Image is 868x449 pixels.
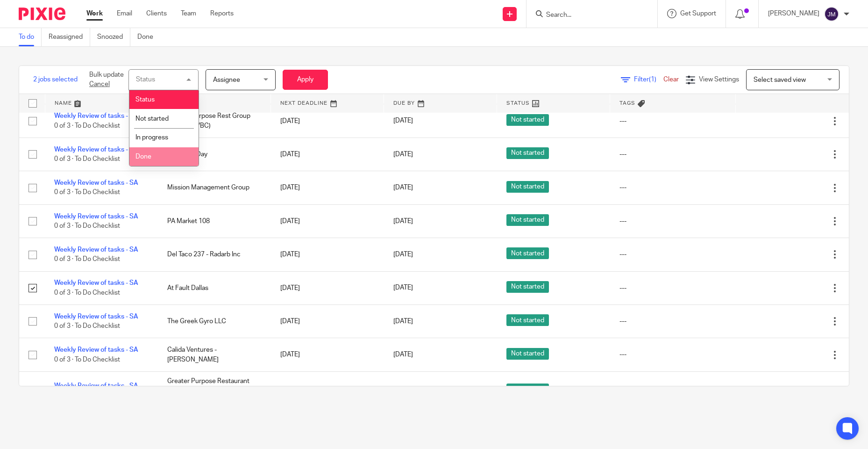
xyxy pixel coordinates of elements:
span: [DATE] [393,251,413,258]
span: [DATE] [393,184,413,191]
td: [DATE] [271,138,384,171]
span: [DATE] [393,118,413,124]
span: 0 of 3 · To Do Checklist [54,323,120,329]
td: [DATE] [271,305,384,338]
a: To do [19,28,42,46]
span: 0 of 3 · To Do Checklist [54,156,120,162]
span: View Settings [699,76,739,83]
div: --- [619,183,726,192]
a: Weekly Review of tasks - SA [54,313,138,320]
td: [DATE] [271,104,384,138]
span: Assignee [213,77,240,83]
span: Not started [135,116,169,122]
a: Email [117,9,132,18]
a: Clients [146,9,167,18]
div: --- [619,250,726,259]
a: Work [86,9,103,18]
td: [DATE] [271,238,384,271]
a: Team [181,9,196,18]
span: Done [135,153,151,160]
td: [DATE] [271,338,384,371]
a: Weekly Review of tasks - SA [54,383,138,389]
span: 0 of 3 · To Do Checklist [54,256,120,263]
span: In progress [135,134,168,141]
span: Not started [506,214,549,226]
span: [DATE] [393,285,413,291]
a: Done [137,28,160,46]
a: Weekly Review of tasks - SA [54,180,138,186]
span: 0 of 3 · To Do Checklist [54,290,120,296]
a: Reports [210,9,234,18]
span: Select saved view [754,77,806,83]
td: [DATE] [271,371,384,410]
span: 2 jobs selected [33,75,78,84]
span: Tags [619,101,635,106]
td: [DATE] [271,171,384,204]
div: --- [619,317,726,326]
span: Status [135,96,155,103]
a: Weekly Review of tasks - SA [54,347,138,353]
a: Weekly Review of tasks - SA [54,213,138,220]
td: Calida Ventures - [PERSON_NAME] [158,338,271,371]
span: [DATE] [393,218,413,224]
span: [DATE] [393,318,413,325]
a: Reassigned [49,28,90,46]
span: 0 of 3 · To Do Checklist [54,189,120,196]
div: --- [619,150,726,159]
span: Not started [506,147,549,159]
img: svg%3E [824,7,839,22]
a: Weekly Review of tasks - SA [54,246,138,253]
span: [DATE] [393,352,413,358]
span: Not started [506,281,549,293]
img: Pixie [19,7,65,20]
p: [PERSON_NAME] [768,9,819,18]
td: PA Market 108 [158,204,271,238]
div: --- [619,116,726,126]
td: Mission Management Group [158,171,271,204]
a: Weekly Review of tasks - SA [54,113,138,119]
div: Status [136,76,155,83]
span: 0 of 3 · To Do Checklist [54,223,120,229]
span: Not started [506,247,549,259]
span: Not started [506,114,549,126]
td: Del Taco 237 - Radarb Inc [158,238,271,271]
span: Filter [634,76,663,83]
div: --- [619,217,726,226]
span: Not started [506,314,549,326]
td: Greater Purpose Rest Group (Graffiti & VBC) [158,104,271,138]
div: --- [619,350,726,359]
button: Apply [283,70,328,90]
a: Cancel [89,81,110,87]
a: Weekly Review of tasks - SA [54,280,138,286]
span: (1) [649,76,656,83]
input: Search [545,11,629,20]
span: Not started [506,348,549,360]
td: [DATE] [271,204,384,238]
a: Snoozed [97,28,130,46]
span: [DATE] [393,151,413,158]
span: Get Support [680,10,716,17]
a: Weekly Review of tasks - SA [54,146,138,153]
td: [DATE] [271,271,384,304]
a: Clear [663,76,679,83]
td: The Greek Gyro LLC [158,305,271,338]
span: 0 of 3 · To Do Checklist [54,123,120,129]
p: Bulk update [89,70,124,89]
span: Not started [506,181,549,193]
div: --- [619,283,726,293]
span: Not started [506,384,549,395]
span: 0 of 3 · To Do Checklist [54,356,120,363]
td: At Fault Dallas [158,271,271,304]
td: Greater Purpose Restaurant Group (EFS & [GEOGRAPHIC_DATA]) [158,371,271,410]
td: Millers All Day [158,138,271,171]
